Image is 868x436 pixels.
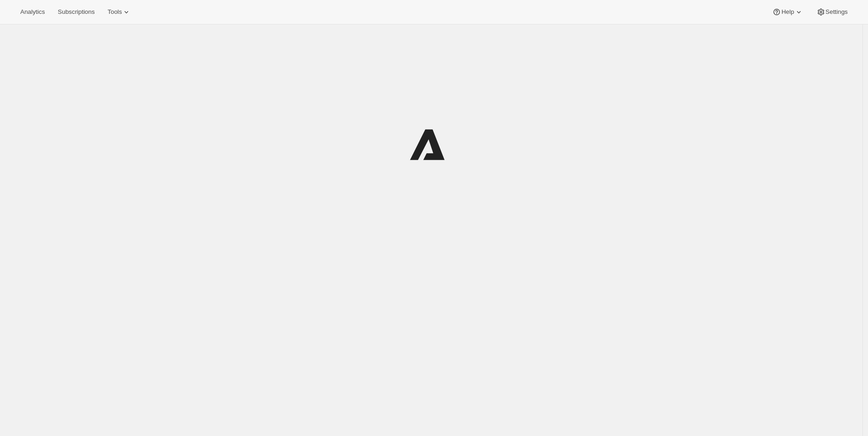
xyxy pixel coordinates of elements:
button: Help [767,6,809,18]
button: Settings [811,6,853,18]
span: Subscriptions [58,8,95,16]
button: Tools [102,6,137,18]
button: Subscriptions [52,6,100,18]
span: Tools [107,8,122,16]
span: Settings [826,8,848,16]
span: Analytics [20,8,45,16]
button: Analytics [15,6,50,18]
span: Help [781,8,794,16]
